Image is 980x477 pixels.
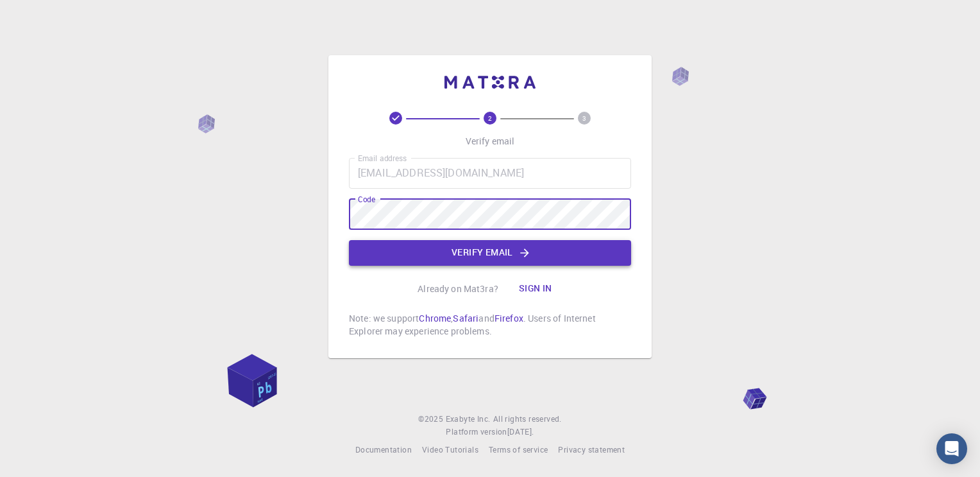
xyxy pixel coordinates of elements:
a: Firefox [494,312,523,324]
a: Video Tutorials [422,444,478,456]
a: Documentation [355,444,412,456]
span: All rights reserved. [493,413,562,426]
a: Chrome [419,312,451,324]
span: Privacy statement [558,444,625,455]
span: Documentation [355,444,412,455]
text: 3 [582,114,586,123]
a: [DATE]. [507,426,534,438]
label: Code [358,194,375,205]
text: 2 [488,114,492,123]
span: Exabyte Inc. [446,413,491,424]
div: Open Intercom Messenger [936,433,967,464]
span: Video Tutorials [422,444,478,455]
p: Already on Mat3ra? [418,282,498,295]
a: Safari [453,312,478,324]
a: Terms of service [489,444,548,456]
button: Verify email [349,240,631,266]
button: Sign in [509,276,562,302]
p: Note: we support , and . Users of Internet Explorer may experience problems. [349,312,631,338]
a: Exabyte Inc. [446,413,491,426]
span: Platform version [446,426,507,438]
span: Terms of service [489,444,548,455]
label: Email address [358,153,407,164]
span: © 2025 [418,413,445,426]
span: [DATE] . [507,426,534,437]
a: Privacy statement [558,444,625,456]
p: Verify email [466,135,515,148]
